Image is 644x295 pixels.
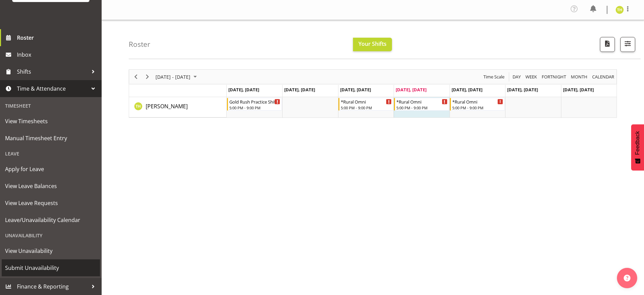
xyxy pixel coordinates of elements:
span: [DATE], [DATE] [452,87,482,93]
h4: Roster [129,40,150,48]
a: View Leave Requests [2,195,100,211]
button: Month [591,73,616,81]
span: Leave/Unavailability Calendar [5,215,97,225]
span: View Unavailability [5,246,97,256]
span: [DATE] - [DATE] [155,73,191,81]
span: Time Scale [483,73,505,81]
table: Timeline Week of August 28, 2025 [227,97,617,117]
span: Finance & Reporting [17,281,88,292]
span: View Leave Requests [5,198,97,208]
button: Your Shifts [353,38,392,51]
a: Manual Timesheet Entry [2,130,100,147]
div: Unavailability [2,228,100,242]
button: Next [143,73,152,81]
span: Your Shifts [358,40,387,48]
div: Tristan Healley"s event - Gold Rush Practice Shift Begin From Monday, August 25, 2025 at 5:00:00 ... [227,98,282,111]
button: August 25 - 31, 2025 [154,73,200,81]
span: Submit Unavailability [5,263,97,273]
span: Feedback [635,131,641,155]
button: Filter Shifts [620,37,635,52]
button: Feedback - Show survey [631,124,644,170]
button: Time Scale [482,73,506,81]
span: View Timesheets [5,116,97,126]
td: Tristan Healley resource [129,97,227,117]
div: Timesheet [2,99,100,113]
span: Inbox [17,50,98,60]
button: Timeline Week [524,73,538,81]
button: Fortnight [541,73,567,81]
button: Timeline Day [512,73,522,81]
a: View Timesheets [2,113,100,130]
button: Timeline Month [570,73,589,81]
div: *Rural Omni [396,98,447,105]
a: Apply for Leave [2,161,100,178]
div: Next [142,70,153,84]
div: 5:00 PM - 9:00 PM [452,105,503,110]
span: [DATE], [DATE] [507,87,538,93]
img: help-xxl-2.png [624,275,630,281]
div: 5:00 PM - 9:00 PM [229,105,280,110]
div: Gold Rush Practice Shift [229,98,280,105]
span: Manual Timesheet Entry [5,133,97,143]
div: *Rural Omni [452,98,503,105]
span: Time & Attendance [17,84,88,94]
span: Apply for Leave [5,164,97,174]
span: [DATE], [DATE] [284,87,315,93]
button: Previous [131,73,141,81]
span: [DATE], [DATE] [563,87,594,93]
span: [DATE], [DATE] [340,87,371,93]
div: 5:00 PM - 9:00 PM [341,105,392,110]
img: tristan-healley11868.jpg [616,6,624,14]
div: 5:00 PM - 9:00 PM [396,105,447,110]
a: View Unavailability [2,242,100,259]
span: View Leave Balances [5,181,97,191]
div: Tristan Healley"s event - *Rural Omni Begin From Wednesday, August 27, 2025 at 5:00:00 PM GMT+12:... [338,98,393,111]
button: Download a PDF of the roster according to the set date range. [600,37,615,52]
span: Roster [17,33,98,43]
span: [PERSON_NAME] [146,103,188,110]
div: Leave [2,147,100,161]
span: [DATE], [DATE] [228,87,259,93]
span: Shifts [17,67,88,77]
span: [DATE], [DATE] [396,87,427,93]
span: Month [570,73,588,81]
a: View Leave Balances [2,178,100,195]
span: Week [525,73,538,81]
div: Tristan Healley"s event - *Rural Omni Begin From Thursday, August 28, 2025 at 5:00:00 PM GMT+12:0... [394,98,449,111]
a: Submit Unavailability [2,259,100,276]
div: Tristan Healley"s event - *Rural Omni Begin From Friday, August 29, 2025 at 5:00:00 PM GMT+12:00 ... [450,98,505,111]
div: Timeline Week of August 28, 2025 [129,69,617,118]
div: *Rural Omni [341,98,392,105]
span: Day [512,73,521,81]
span: calendar [591,73,615,81]
span: Fortnight [541,73,567,81]
a: Leave/Unavailability Calendar [2,211,100,228]
a: [PERSON_NAME] [146,102,188,110]
div: Previous [130,70,142,84]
